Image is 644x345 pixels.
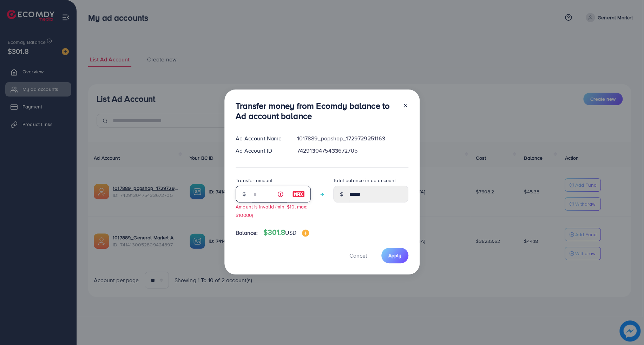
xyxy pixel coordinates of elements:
span: Cancel [349,252,367,259]
img: image [302,230,309,237]
button: Apply [381,248,408,263]
label: Transfer amount [236,177,272,184]
label: Total balance in ad account [333,177,396,184]
div: 1017889_popshop_1729729251163 [291,134,414,142]
div: 7429130475433672705 [291,147,414,155]
div: Ad Account Name [230,134,291,142]
img: image [292,190,305,198]
div: Ad Account ID [230,147,291,155]
span: USD [285,229,296,237]
button: Cancel [341,248,376,263]
span: Balance: [236,229,258,237]
h3: Transfer money from Ecomdy balance to Ad account balance [236,101,397,121]
h4: $301.8 [263,228,309,237]
span: Apply [388,252,401,259]
small: Amount is invalid (min: $10, max: $10000) [236,203,307,218]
